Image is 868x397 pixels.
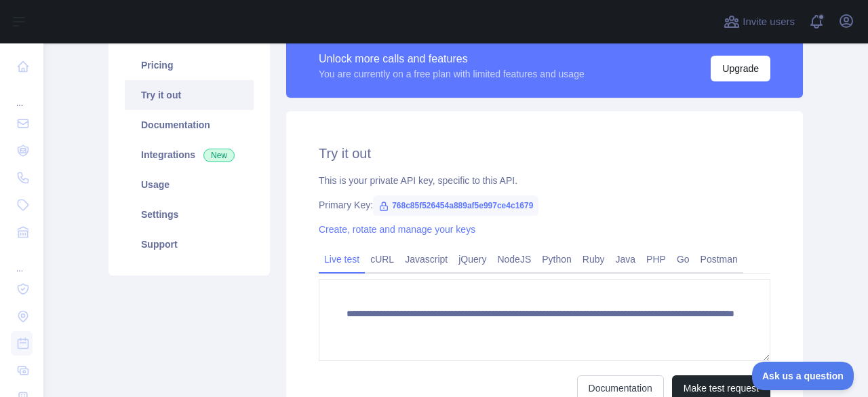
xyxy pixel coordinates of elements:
a: NodeJS [492,248,536,270]
span: Invite users [743,14,795,30]
a: Create, rotate and manage your keys [319,224,475,235]
a: cURL [365,248,399,270]
div: ... [11,247,33,274]
span: New [203,149,235,162]
button: Invite users [721,11,797,33]
div: ... [11,81,33,109]
a: Try it out [125,80,254,110]
a: Python [536,248,577,270]
a: Java [610,248,642,270]
a: Usage [125,170,254,200]
a: jQuery [453,248,492,270]
a: Integrations New [125,140,254,170]
div: You are currently on a free plan with limited features and usage [319,67,585,81]
a: Settings [125,200,254,229]
div: This is your private API key, specific to this API. [319,174,770,187]
a: Documentation [125,110,254,140]
a: Javascript [399,248,453,270]
a: Ruby [577,248,610,270]
span: 768c85f526454a889af5e997ce4c1679 [373,195,538,216]
iframe: Toggle Customer Support [752,362,854,390]
a: Live test [319,248,365,270]
a: Pricing [125,50,254,80]
div: Primary Key: [319,198,770,212]
a: Support [125,229,254,259]
a: PHP [641,248,671,270]
button: Upgrade [711,56,770,81]
a: Postman [695,248,743,270]
a: Go [671,248,695,270]
div: Unlock more calls and features [319,51,585,67]
h2: Try it out [319,144,770,163]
